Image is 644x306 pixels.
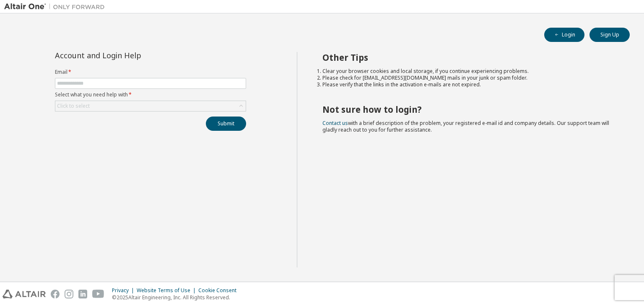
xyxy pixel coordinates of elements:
div: Click to select [55,101,246,111]
img: altair_logo.svg [3,290,46,298]
li: Please check for [EMAIL_ADDRESS][DOMAIN_NAME] mails in your junk or spam folder. [322,75,615,81]
button: Sign Up [589,28,630,42]
div: Website Terms of Use [137,287,198,294]
span: with a brief description of the problem, your registered e-mail id and company details. Our suppo... [322,119,609,133]
img: linkedin.svg [78,290,87,298]
button: Login [544,28,584,42]
div: Click to select [57,103,90,109]
img: Altair One [4,3,109,11]
li: Please verify that the links in the activation e-mails are not expired. [322,81,615,88]
div: Privacy [112,287,137,294]
label: Email [55,69,246,75]
h2: Not sure how to login? [322,104,615,115]
img: instagram.svg [65,290,73,298]
img: youtube.svg [92,290,104,298]
h2: Other Tips [322,52,615,63]
label: Select what you need help with [55,91,246,98]
div: Cookie Consent [198,287,241,294]
p: © 2025 Altair Engineering, Inc. All Rights Reserved. [112,294,241,301]
img: facebook.svg [51,290,60,298]
li: Clear your browser cookies and local storage, if you continue experiencing problems. [322,68,615,75]
button: Submit [206,117,246,131]
div: Account and Login Help [55,52,208,59]
a: Contact us [322,119,348,127]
